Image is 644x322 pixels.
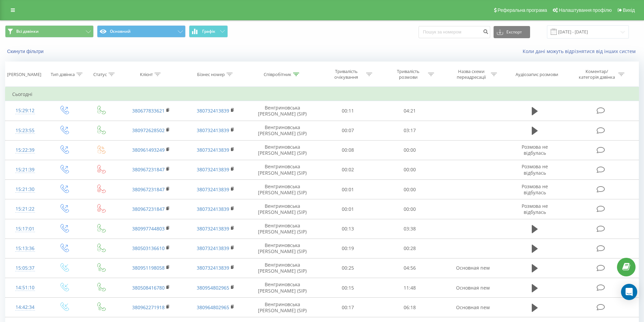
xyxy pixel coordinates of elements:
a: 380967231847 [132,186,165,193]
div: 15:29:12 [12,104,38,117]
div: Назва схеми переадресації [453,69,489,80]
div: 15:21:39 [12,163,38,176]
button: Основний [97,25,186,38]
span: Розмова не відбулась [522,203,548,215]
div: Коментар/категорія дзвінка [577,69,617,80]
td: 00:00 [379,140,441,160]
a: 380962271918 [132,304,165,311]
span: Реферальна програма [498,7,547,13]
button: Експорт [494,26,530,38]
div: 14:42:34 [12,301,38,314]
td: Основная new [440,298,505,317]
div: Тип дзвінка [51,72,75,77]
span: Розмова не відбулась [522,144,548,156]
td: 03:38 [379,219,441,239]
td: 00:01 [317,180,379,199]
td: 00:01 [317,199,379,219]
div: 15:21:30 [12,183,38,196]
td: 00:17 [317,298,379,317]
td: 00:00 [379,199,441,219]
span: Графік [202,29,215,34]
a: 380997744803 [132,225,165,232]
td: Венгриновська [PERSON_NAME] (SIP) [248,278,317,298]
td: 11:48 [379,278,441,298]
a: 380732413839 [197,245,229,251]
a: 380503136610 [132,245,165,251]
td: Венгриновська [PERSON_NAME] (SIP) [248,298,317,317]
td: Венгриновська [PERSON_NAME] (SIP) [248,219,317,239]
td: 00:02 [317,160,379,179]
a: 380967231847 [132,166,165,173]
td: 00:00 [379,160,441,179]
a: 380508416780 [132,284,165,291]
td: 00:13 [317,219,379,239]
div: Бізнес номер [197,72,225,77]
td: 00:25 [317,258,379,278]
a: 380732413839 [197,225,229,232]
div: Статус [93,72,107,77]
a: 380972628502 [132,127,165,133]
div: Співробітник [264,72,291,77]
button: Графік [189,25,228,38]
td: 00:00 [379,180,441,199]
span: Розмова не відбулась [522,183,548,196]
td: Венгриновська [PERSON_NAME] (SIP) [248,199,317,219]
div: 15:05:37 [12,262,38,275]
td: Основная new [440,258,505,278]
div: 15:21:22 [12,202,38,216]
td: Венгриновська [PERSON_NAME] (SIP) [248,140,317,160]
td: Венгриновська [PERSON_NAME] (SIP) [248,258,317,278]
td: Венгриновська [PERSON_NAME] (SIP) [248,239,317,258]
td: 00:11 [317,101,379,121]
td: Венгриновська [PERSON_NAME] (SIP) [248,160,317,179]
td: 04:56 [379,258,441,278]
div: 15:13:36 [12,242,38,255]
a: 380732413839 [197,147,229,153]
td: 00:28 [379,239,441,258]
button: Скинути фільтри [5,48,47,54]
td: 00:19 [317,239,379,258]
div: Тривалість очікування [328,69,364,80]
td: 00:15 [317,278,379,298]
button: Всі дзвінки [5,25,94,38]
div: 15:22:39 [12,144,38,157]
a: 380677833621 [132,107,165,114]
div: Клієнт [140,72,153,77]
input: Пошук за номером [419,26,490,38]
a: 380964802965 [197,304,229,311]
td: Основная new [440,278,505,298]
td: 03:17 [379,121,441,140]
td: 00:07 [317,121,379,140]
span: Вихід [623,7,635,13]
span: Всі дзвінки [16,29,39,34]
span: Розмова не відбулась [522,163,548,176]
a: 380732413839 [197,127,229,133]
div: 15:17:01 [12,222,38,236]
td: Венгриновська [PERSON_NAME] (SIP) [248,121,317,140]
a: 380951198058 [132,265,165,271]
a: 380732413839 [197,206,229,212]
a: 380954802965 [197,284,229,291]
div: Open Intercom Messenger [621,284,637,300]
span: Налаштування профілю [559,7,612,13]
a: 380732413839 [197,166,229,173]
div: 14:51:10 [12,281,38,294]
div: Аудіозапис розмови [516,72,558,77]
td: 04:21 [379,101,441,121]
a: 380732413839 [197,186,229,193]
a: 380967231847 [132,206,165,212]
a: 380732413839 [197,265,229,271]
a: 380732413839 [197,107,229,114]
div: 15:23:55 [12,124,38,137]
td: 00:08 [317,140,379,160]
td: 06:18 [379,298,441,317]
td: Венгриновська [PERSON_NAME] (SIP) [248,101,317,121]
a: 380961493249 [132,147,165,153]
div: Тривалість розмови [390,69,426,80]
div: [PERSON_NAME] [7,72,41,77]
td: Венгриновська [PERSON_NAME] (SIP) [248,180,317,199]
td: Сьогодні [5,88,639,101]
a: Коли дані можуть відрізнятися вiд інших систем [523,48,639,54]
